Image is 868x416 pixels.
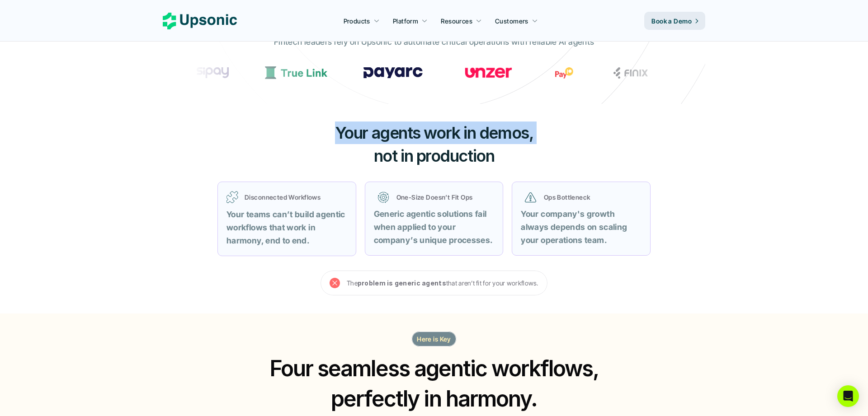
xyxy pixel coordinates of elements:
p: Book a Demo [651,16,692,26]
strong: Your company's growth always depends on scaling your operations team. [521,209,629,245]
a: Book a Demo [644,12,705,30]
p: Fintech leaders rely on Upsonic to automate critical operations with reliable AI agents [274,36,594,49]
h2: Four seamless agentic workflows, perfectly in harmony. [260,353,608,414]
div: Open Intercom Messenger [837,385,859,407]
span: Your agents work in demos, [335,123,533,143]
p: The that aren’t fit for your workflows. [347,277,538,289]
p: Customers [495,16,528,26]
p: Here is Key [417,334,451,344]
p: One-Size Doesn’t Fit Ops [396,192,491,202]
p: Resources [441,16,472,26]
p: Products [344,16,370,26]
strong: Generic agentic solutions fail when applied to your company’s unique processes. [374,209,493,245]
p: Ops Bottleneck [544,192,638,202]
p: Disconnected Workflows [245,192,347,202]
strong: Your teams can’t build agentic workflows that work in harmony, end to end. [226,210,347,245]
span: not in production [374,146,495,166]
p: Platform [393,16,418,26]
a: Products [338,13,385,29]
strong: problem is generic agents [358,279,446,287]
